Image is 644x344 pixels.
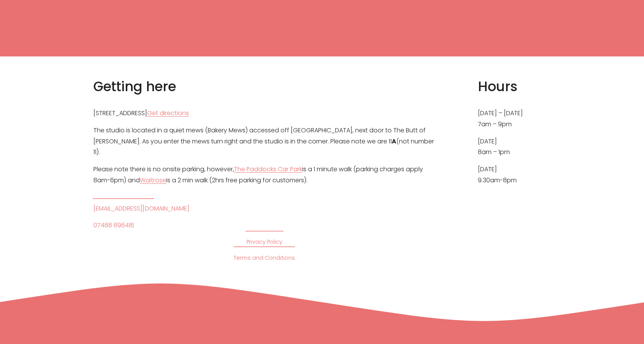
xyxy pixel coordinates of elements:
[392,137,396,146] strong: A
[478,78,551,96] h3: Hours
[234,164,302,175] a: The Paddocks Car Park
[478,136,551,158] p: [DATE] 8am – 1pm
[93,125,435,158] p: The studio is located in a quiet mews (Bakery Mews) accessed off [GEOGRAPHIC_DATA], next door to ...
[93,220,134,231] a: 07488 896416
[478,164,551,186] p: [DATE] 9.30am-8pm
[234,253,295,263] a: Terms and Conditions
[93,108,435,119] p: [STREET_ADDRESS]
[247,237,282,247] a: Privacy Policy
[140,175,166,186] a: Waitrose
[93,78,435,96] h3: Getting here
[147,108,189,119] a: Get directions
[93,164,435,186] p: Please note there is no onsite parking, however, is a 1 minute walk (parking charges apply 8am-6p...
[478,108,551,130] p: [DATE] – [DATE] 7am – 9pm
[93,203,189,214] a: [EMAIL_ADDRESS][DOMAIN_NAME]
